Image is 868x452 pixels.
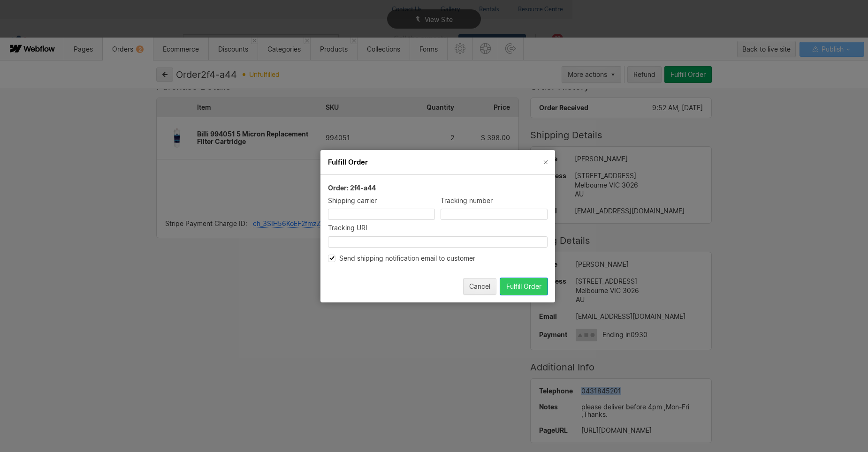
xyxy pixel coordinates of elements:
[469,282,490,290] div: Cancel
[328,254,335,262] div: Send shipping notification email to customer
[500,278,548,294] button: Fulfill Order
[328,196,435,205] div: Shipping carrier
[506,282,541,290] div: Fulfill Order
[4,23,29,31] span: Text us
[441,196,548,205] div: Tracking number
[328,184,376,192] span: Order: 2f4-a44
[463,278,496,294] button: Cancel
[328,224,435,233] div: Tracking URL
[328,158,531,167] h2: Fulfill Order
[538,155,553,170] button: Close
